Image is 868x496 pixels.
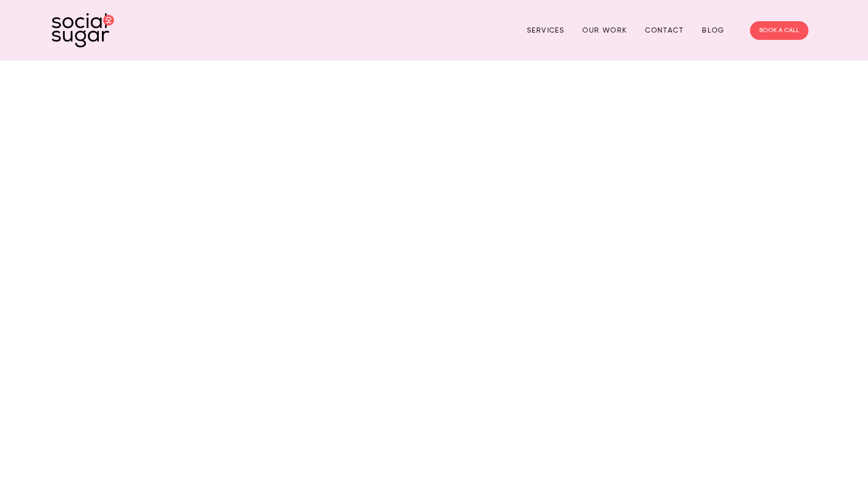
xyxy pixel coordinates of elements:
[702,22,725,38] a: Blog
[645,22,684,38] a: Contact
[750,21,808,40] a: BOOK A CALL
[52,13,114,48] img: SocialSugar
[527,22,564,38] a: Services
[582,22,627,38] a: Our Work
